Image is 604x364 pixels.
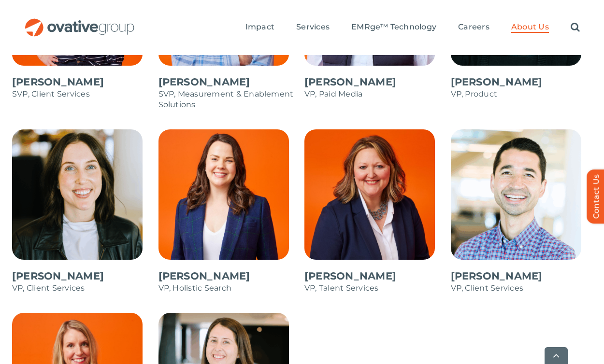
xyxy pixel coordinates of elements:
a: About Us [511,22,549,33]
a: OG_Full_horizontal_RGB [24,17,135,27]
nav: Menu [245,12,580,43]
span: Careers [458,22,489,32]
a: Impact [245,22,274,33]
a: Search [571,22,580,33]
span: Impact [245,22,274,32]
span: Services [296,22,330,32]
a: Careers [458,22,489,33]
a: Services [296,22,330,33]
span: About Us [511,22,549,32]
span: EMRge™ Technology [351,22,436,32]
a: EMRge™ Technology [351,22,436,33]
